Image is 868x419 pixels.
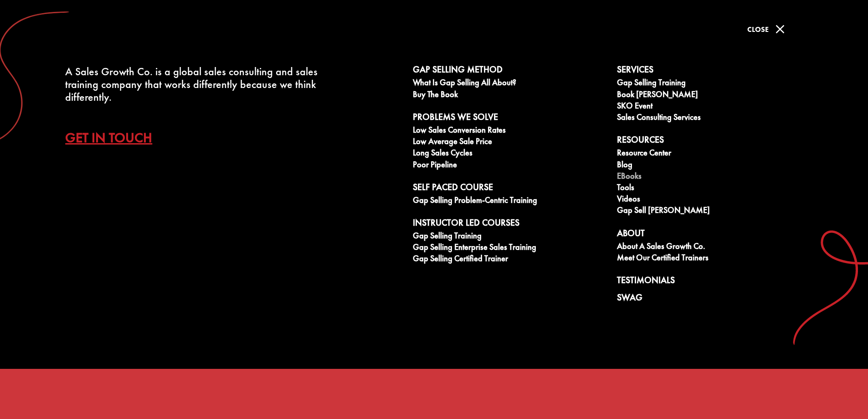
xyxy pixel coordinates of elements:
div: A Sales Growth Co. is a global sales consulting and sales training company that works differently... [65,65,324,103]
img: tab_domain_overview_orange.svg [25,57,32,65]
img: website_grey.svg [15,24,22,31]
a: Gap Sell [PERSON_NAME] [617,206,811,217]
a: Poor Pipeline [413,160,607,171]
a: Swag [617,292,811,306]
span: Close [747,25,769,34]
a: Gap Selling Training [617,78,811,89]
a: What is Gap Selling all about? [413,78,607,89]
a: Low Sales Conversion Rates [413,125,607,137]
a: Testimonials [617,275,811,289]
a: Gap Selling Enterprise Sales Training [413,243,607,254]
a: Gap Selling Training [413,231,607,243]
a: About A Sales Growth Co. [617,242,811,253]
a: Self Paced Course [413,182,607,196]
a: About [617,228,811,242]
a: Resources [617,134,811,148]
div: Keywords by Traffic [101,58,154,64]
div: v 4.0.25 [26,15,45,22]
img: logo_orange.svg [15,15,22,22]
a: SKO Event [617,101,811,113]
a: Get In Touch [65,122,166,154]
a: Blog [617,160,811,171]
a: Gap Selling Method [413,64,607,78]
a: eBooks [617,171,811,183]
a: Low Average Sale Price [413,137,607,148]
a: Book [PERSON_NAME] [617,90,811,101]
a: Long Sales Cycles [413,148,607,160]
a: Problems We Solve [413,112,607,125]
a: Meet our Certified Trainers [617,253,811,264]
a: Gap Selling Certified Trainer [413,254,607,265]
a: Videos [617,194,811,206]
div: Domain: [DOMAIN_NAME] [24,24,100,31]
a: Gap Selling Problem-Centric Training [413,196,607,207]
a: Buy The Book [413,90,607,101]
a: Sales Consulting Services [617,113,811,124]
span: M [771,20,789,38]
a: Tools [617,183,811,194]
a: Services [617,64,811,78]
a: Resource Center [617,148,811,160]
a: Instructor Led Courses [413,217,607,231]
div: Domain Overview [35,58,82,64]
img: tab_keywords_by_traffic_grey.svg [91,57,98,65]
